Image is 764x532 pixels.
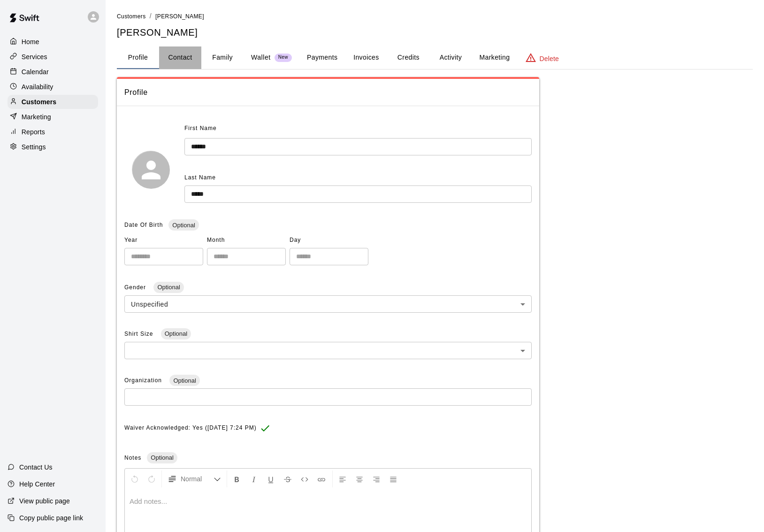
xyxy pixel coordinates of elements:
span: Last Name [184,174,216,181]
a: Settings [8,140,98,154]
button: Credits [387,46,429,69]
button: Undo [127,470,143,487]
p: Settings [22,142,46,152]
button: Redo [144,470,160,487]
nav: breadcrumb [117,11,753,22]
button: Justify Align [385,470,401,487]
h5: [PERSON_NAME] [117,26,753,39]
span: New [275,54,292,61]
button: Activity [429,46,472,69]
span: Month [207,233,286,248]
a: Customers [8,95,98,109]
span: Year [124,233,203,248]
button: Invoices [345,46,387,69]
button: Formatting Options [164,470,225,487]
a: Reports [8,125,98,139]
button: Payments [299,46,345,69]
div: Unspecified [124,295,532,313]
a: Calendar [8,65,98,79]
p: Availability [22,82,53,92]
span: Notes [124,455,141,461]
a: Availability [8,80,98,94]
p: Marketing [22,112,51,122]
span: Gender [124,284,148,291]
span: Profile [124,86,532,99]
span: Optional [161,330,191,337]
a: Marketing [8,110,98,124]
button: Center Align [351,470,367,487]
span: Date Of Birth [124,222,163,228]
button: Contact [159,46,201,69]
button: Format Bold [229,470,245,487]
p: Delete [540,54,559,63]
a: Home [8,35,98,49]
p: Home [22,37,39,46]
button: Right Align [368,470,384,487]
span: Organization [124,377,164,384]
p: View public page [19,496,70,506]
button: Insert Code [297,470,313,487]
button: Profile [117,46,159,69]
span: Day [290,233,368,248]
button: Format Strikethrough [280,470,296,487]
span: Shirt Size [124,331,155,337]
button: Insert Link [313,470,329,487]
span: Normal [181,474,214,484]
p: Services [22,52,47,62]
p: Wallet [251,53,271,62]
span: Optional [153,284,183,291]
span: Customers [117,13,146,20]
span: Optional [147,454,177,461]
span: Waiver Acknowledged: Yes ([DATE] 7:24 PM) [124,421,257,436]
button: Marketing [472,46,517,69]
p: Help Center [19,479,55,489]
a: Services [8,50,98,64]
li: / [150,11,152,21]
button: Left Align [335,470,351,487]
p: Contact Us [19,463,53,472]
span: Optional [168,222,199,229]
p: Copy public page link [19,513,83,523]
button: Format Underline [263,470,279,487]
span: [PERSON_NAME] [155,13,204,20]
p: Calendar [22,67,49,77]
span: Optional [169,377,199,384]
button: Family [201,46,244,69]
a: Customers [117,12,146,20]
p: Reports [22,127,45,137]
p: Customers [22,97,56,107]
span: First Name [184,121,217,136]
div: basic tabs example [117,46,753,69]
button: Format Italics [246,470,262,487]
